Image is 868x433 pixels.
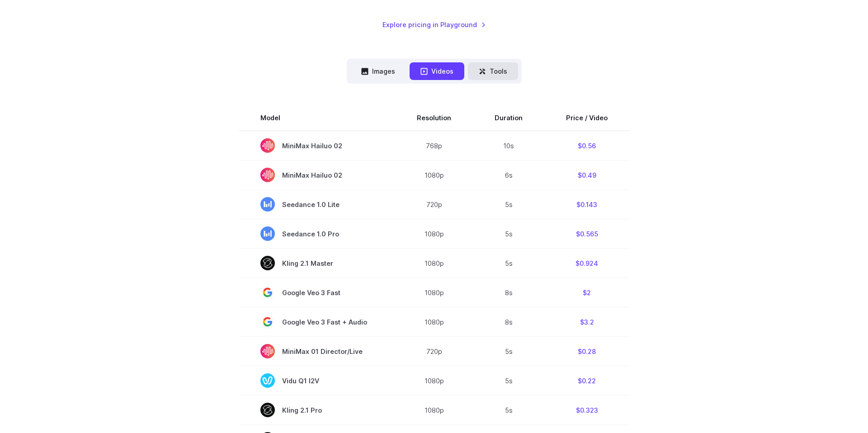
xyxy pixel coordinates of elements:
[410,62,464,80] button: Videos
[395,105,473,131] th: Resolution
[395,160,473,190] td: 1080p
[260,373,373,388] span: Vidu Q1 I2V
[473,307,544,337] td: 8s
[544,337,629,366] td: $0.28
[260,285,373,300] span: Google Veo 3 Fast
[473,249,544,278] td: 5s
[395,219,473,249] td: 1080p
[260,226,373,241] span: Seedance 1.0 Pro
[544,160,629,190] td: $0.49
[468,62,518,80] button: Tools
[382,19,486,30] a: Explore pricing in Playground
[544,366,629,395] td: $0.22
[395,337,473,366] td: 720p
[395,395,473,425] td: 1080p
[473,219,544,249] td: 5s
[544,278,629,307] td: $2
[473,190,544,219] td: 5s
[395,131,473,160] td: 768p
[239,105,395,131] th: Model
[395,249,473,278] td: 1080p
[260,344,373,358] span: MiniMax 01 Director/Live
[350,62,406,80] button: Images
[395,190,473,219] td: 720p
[473,131,544,160] td: 10s
[473,105,544,131] th: Duration
[260,403,373,417] span: Kling 2.1 Pro
[473,278,544,307] td: 8s
[544,249,629,278] td: $0.924
[260,197,373,212] span: Seedance 1.0 Lite
[473,366,544,395] td: 5s
[260,168,373,182] span: MiniMax Hailuo 02
[544,219,629,249] td: $0.565
[260,138,373,153] span: MiniMax Hailuo 02
[544,190,629,219] td: $0.143
[544,131,629,160] td: $0.56
[473,337,544,366] td: 5s
[473,395,544,425] td: 5s
[395,278,473,307] td: 1080p
[395,307,473,337] td: 1080p
[473,160,544,190] td: 6s
[260,315,373,329] span: Google Veo 3 Fast + Audio
[395,366,473,395] td: 1080p
[544,395,629,425] td: $0.323
[544,307,629,337] td: $3.2
[260,256,373,270] span: Kling 2.1 Master
[544,105,629,131] th: Price / Video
